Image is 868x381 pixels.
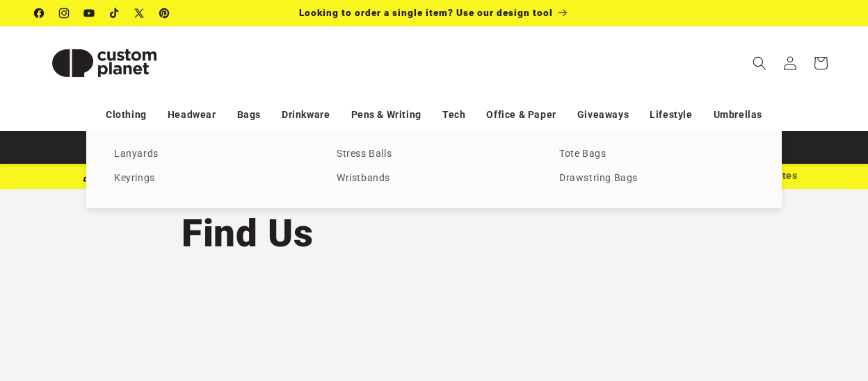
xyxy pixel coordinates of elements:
[35,32,174,94] img: Custom Planet
[106,103,147,127] a: Clothing
[714,103,762,127] a: Umbrellas
[30,26,179,99] a: Custom Planet
[114,169,309,188] a: Keyrings
[168,103,216,127] a: Headwear
[337,169,531,188] a: Wristbands
[559,145,754,164] a: Tote Bags
[442,103,465,127] a: Tech
[798,314,868,381] iframe: Chat Widget
[114,145,309,164] a: Lanyards
[559,169,754,188] a: Drawstring Bags
[337,145,531,164] a: Stress Balls
[299,7,553,18] span: Looking to order a single item? Use our design tool
[351,103,421,127] a: Pens & Writing
[182,209,686,257] h1: Find Us
[237,103,261,127] a: Bags
[282,103,330,127] a: Drinkware
[577,103,629,127] a: Giveaways
[744,48,775,78] summary: Search
[650,103,692,127] a: Lifestyle
[486,103,556,127] a: Office & Paper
